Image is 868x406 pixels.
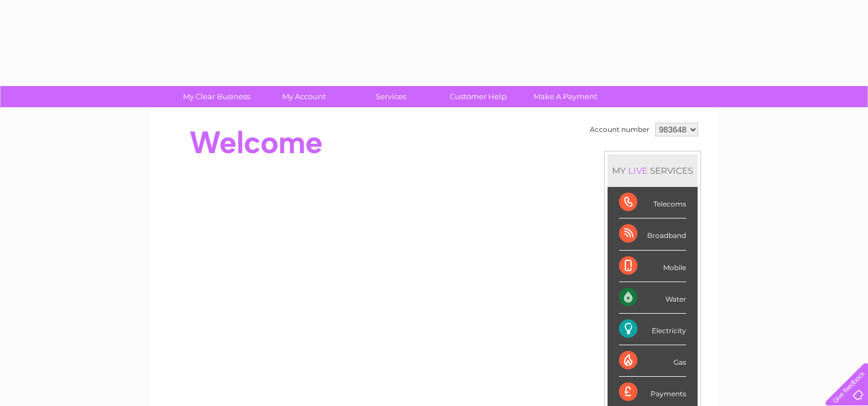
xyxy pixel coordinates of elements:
[518,86,613,107] a: Make A Payment
[619,282,686,314] div: Water
[344,86,438,107] a: Services
[587,120,652,139] td: Account number
[169,86,264,107] a: My Clear Business
[256,86,351,107] a: My Account
[619,218,686,250] div: Broadband
[619,345,686,377] div: Gas
[619,187,686,218] div: Telecoms
[626,165,650,176] div: LIVE
[619,251,686,282] div: Mobile
[608,154,698,187] div: MY SERVICES
[619,314,686,345] div: Electricity
[431,86,526,107] a: Customer Help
